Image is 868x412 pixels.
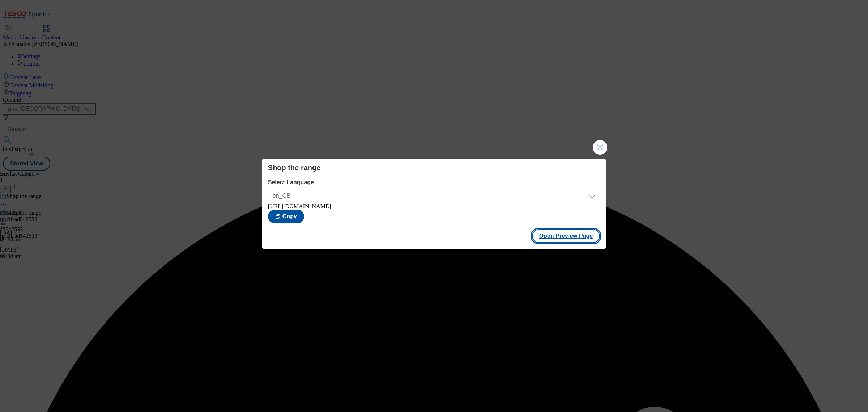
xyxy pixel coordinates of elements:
div: [URL][DOMAIN_NAME] [268,203,600,210]
label: Select Language [268,179,600,186]
button: Copy [268,210,304,223]
button: Open Preview Page [532,229,600,243]
h4: Shop the range [268,163,600,172]
button: Close Modal [593,140,607,155]
div: Modal [262,159,606,249]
